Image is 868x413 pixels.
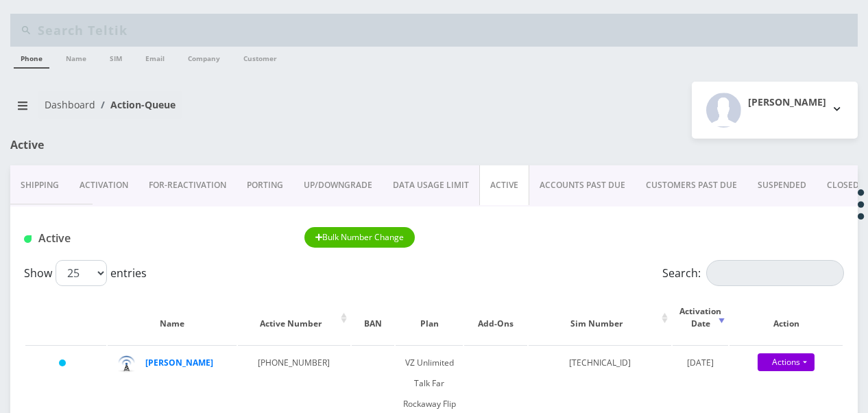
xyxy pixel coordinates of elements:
label: Search: [662,260,844,286]
a: SUSPENDED [747,165,817,205]
th: Sim Number: activate to sort column ascending [529,292,671,344]
li: Action-Queue [95,97,176,112]
input: Search Teltik [38,17,854,43]
a: Activation [69,165,138,205]
th: Name [108,292,237,344]
h2: [PERSON_NAME] [748,97,826,108]
a: UP/DOWNGRADE [293,165,383,205]
a: Dashboard [45,98,95,111]
th: Active Number: activate to sort column ascending [238,292,350,344]
select: Showentries [56,260,107,286]
th: Plan [396,292,463,344]
button: [PERSON_NAME] [692,82,858,139]
h1: Active [10,139,279,152]
label: Show entries [24,260,147,286]
th: Activation Date: activate to sort column ascending [673,292,729,344]
a: Phone [14,47,49,69]
a: Email [138,47,171,67]
img: Active [24,235,32,243]
th: BAN [352,292,394,344]
a: Shipping [10,165,69,205]
a: SIM [103,47,129,67]
button: Bulk Number Change [304,227,415,248]
a: ACTIVE [479,165,529,205]
a: [PERSON_NAME] [145,357,213,368]
h1: Active [24,232,284,245]
a: DATA USAGE LIMIT [383,165,479,205]
nav: breadcrumb [10,91,424,130]
a: Actions [758,353,815,371]
input: Search: [706,260,844,286]
a: Name [59,47,93,67]
a: FOR-REActivation [138,165,237,205]
a: ACCOUNTS PAST DUE [529,165,636,205]
th: Action [730,292,843,344]
a: Company [181,47,227,67]
a: PORTING [237,165,293,205]
a: CUSTOMERS PAST DUE [636,165,747,205]
a: Customer [237,47,284,67]
th: Add-Ons [464,292,527,344]
span: [DATE] [687,357,714,368]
